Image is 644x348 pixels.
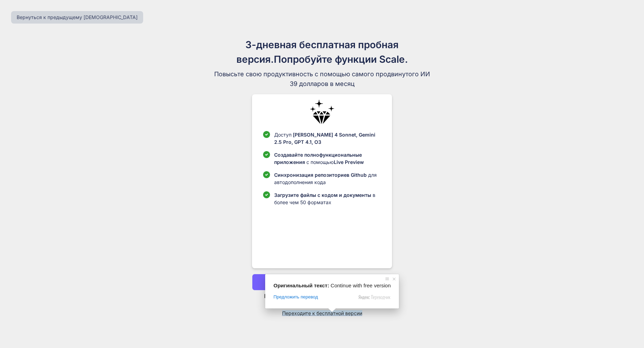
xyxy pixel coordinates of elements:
[273,282,329,288] span: Оригинальный текст:
[274,152,362,165] ya-tr-span: Создавайте полнофункциональные приложения
[274,172,367,178] ya-tr-span: Синхронизация репозиториев Github
[11,11,143,24] button: Вернуться к предыдущему [DEMOGRAPHIC_DATA]
[263,151,270,158] img: контрольный список
[334,159,364,165] ya-tr-span: Live Preview
[17,14,138,20] ya-tr-span: Вернуться к предыдущему [DEMOGRAPHIC_DATA]
[331,282,391,288] span: Continue with free version
[252,274,392,290] button: Подпишитесь.3-дневная бесплатная пробная версия.
[236,39,399,65] ya-tr-span: 3-дневная бесплатная пробная версия.
[263,191,270,198] img: контрольный список
[263,171,270,178] img: контрольный список
[274,53,408,65] ya-tr-span: Попробуйте функции Scale.
[282,310,362,316] ya-tr-span: Переходите к бесплатной версии
[274,132,375,145] ya-tr-span: [PERSON_NAME] 4 Sonnet, Gemini 2.5 Pro, GPT 4.1, O3
[263,131,270,138] img: контрольный список
[214,70,430,78] ya-tr-span: Повысьте свою продуктивность с помощью самого продвинутого ИИ
[273,294,318,300] span: Предложить перевод
[306,159,334,165] ya-tr-span: с помощью
[290,80,355,87] ya-tr-span: 39 долларов в месяц
[264,293,380,308] ya-tr-span: Если вам нужен возврат средств, никаких вопросов не будет!
[284,274,328,281] ya-tr-span: Подпишитесь.
[274,192,371,198] ya-tr-span: Загрузите файлы с кодом и документы
[274,132,291,138] ya-tr-span: Доступ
